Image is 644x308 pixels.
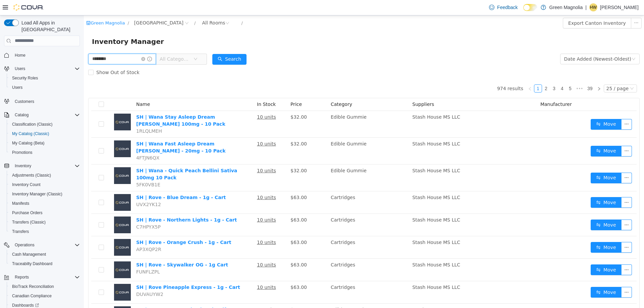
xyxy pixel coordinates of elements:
li: 5 [482,69,490,77]
span: Stash House MS LLC [328,224,376,230]
span: Inventory Manager (Classic) [9,190,80,198]
a: Transfers [9,228,32,236]
li: 1 [450,69,458,77]
i: icon: shop [2,5,7,10]
button: Cash Management [7,250,83,259]
u: 10 units [173,179,192,185]
span: Dashboards [12,303,39,308]
button: icon: ellipsis [537,249,548,260]
li: Next 5 Pages [490,69,501,77]
span: Customers [15,99,34,104]
span: Price [207,86,218,91]
button: icon: swapMove [507,182,538,192]
u: 10 units [173,152,192,158]
button: Transfers (Classic) [7,218,83,227]
span: Operations [15,242,35,248]
span: Home [15,53,25,58]
td: Edible Gummie [244,149,326,176]
button: Transfers [7,227,83,236]
span: $63.00 [207,202,223,207]
button: Promotions [7,148,83,157]
span: Purchase Orders [9,209,80,217]
a: SH | Rove - Skywalker OG - 1g Cart [52,247,144,252]
span: Inventory Count [9,181,80,189]
a: icon: shopGreen Magnolia [2,5,41,10]
span: $63.00 [207,179,223,185]
a: 3 [467,69,474,77]
span: Users [9,83,80,91]
a: 5 [483,69,490,77]
span: Canton [50,4,100,11]
span: Inventory Manager (Classic) [12,191,62,197]
u: 10 units [173,126,192,131]
span: Manufacturer [457,86,488,91]
button: Users [7,83,83,92]
a: My Catalog (Classic) [9,130,52,138]
span: Adjustments (Classic) [12,173,51,178]
li: Previous Page [442,69,450,77]
p: Green Magnolia [549,3,583,11]
a: Purchase Orders [9,209,45,217]
span: Adjustments (Classic) [9,171,80,179]
u: 10 units [173,269,192,274]
span: Home [12,51,80,59]
button: Classification (Classic) [7,120,83,129]
span: UVX2YK12 [52,186,77,192]
span: Users [12,65,80,73]
span: Inventory Count [12,182,41,187]
span: Canadian Compliance [12,293,52,299]
span: Transfers [12,229,29,234]
span: Purchase Orders [12,210,43,215]
span: Inventory Manager [8,21,84,32]
span: C7HPYX5P [52,209,77,214]
span: Classification (Classic) [12,122,53,127]
img: SH | Rove - Orange Crush - 1g - Cart placeholder [30,224,47,240]
img: SH | Rove - Skywalker OG - 1g Cart placeholder [30,246,47,263]
span: Stash House MS LLC [328,179,376,185]
img: Cova [13,4,44,11]
span: $32.00 [207,152,223,158]
a: Security Roles [9,74,41,82]
span: $63.00 [207,269,223,274]
button: Inventory Count [7,180,83,189]
span: Promotions [9,148,80,157]
span: Load All Apps in [GEOGRAPHIC_DATA] [19,19,80,33]
button: Customers [1,96,83,106]
img: SH | Wana - Quick Peach Bellini Sativa 100mg 10 Pack placeholder [30,152,47,169]
i: icon: down [546,71,550,76]
button: Manifests [7,199,83,208]
a: My Catalog (Beta) [9,139,47,147]
button: icon: ellipsis [537,157,548,168]
button: icon: ellipsis [537,227,548,237]
button: My Catalog (Classic) [7,129,83,138]
img: SH | Wana Stay Asleep Dream Berry 100mg - 10 Pack placeholder [30,98,47,115]
button: Catalog [12,111,31,119]
span: My Catalog (Beta) [9,139,80,147]
li: 974 results [413,69,439,77]
div: Date Added (Newest-Oldest) [480,39,547,49]
td: Edible Gummie [244,122,326,149]
span: Traceabilty Dashboard [12,261,52,266]
div: All Rooms [118,2,141,12]
a: 2 [459,69,466,77]
img: SH | Rove Pineapple Express - 1g - Cart placeholder [30,268,47,285]
span: Users [15,66,25,71]
span: Reports [15,274,29,280]
span: Inventory [15,163,31,169]
button: My Catalog (Beta) [7,138,83,148]
span: Inventory [12,162,80,170]
a: SH | Green Hornet Mixed Fruit Trifecta - 400mg 10 Pack [52,292,157,304]
a: SH | Wana Stay Asleep Dream [PERSON_NAME] 100mg - 10 Pack [52,99,142,111]
button: Inventory [12,162,34,170]
div: Heather Wheeler [589,3,597,11]
span: Customers [12,97,80,105]
u: 10 units [173,99,192,104]
a: SH | Rove - Orange Crush - 1g - Cart [52,224,148,230]
span: BioTrack Reconciliation [9,283,80,291]
a: 4 [475,69,482,77]
i: icon: right [513,71,517,75]
a: SH | Rove - Northern Lights - 1g - Cart [52,202,153,207]
button: icon: swapMove [507,204,538,215]
span: Transfers (Classic) [9,218,80,226]
a: Users [9,83,25,91]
